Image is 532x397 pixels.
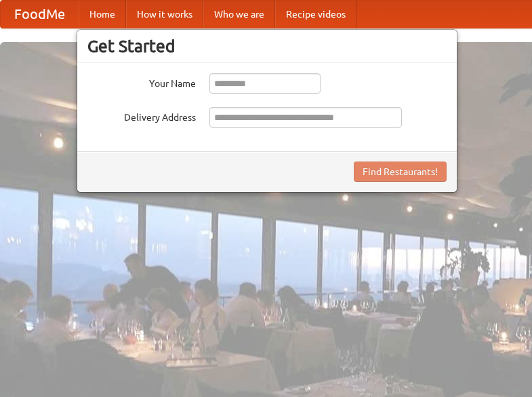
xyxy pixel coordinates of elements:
[87,36,447,56] h3: Get Started
[126,1,203,28] a: How it works
[87,107,196,124] label: Delivery Address
[1,1,79,28] a: FoodMe
[203,1,275,28] a: Who we are
[354,162,447,182] button: Find Restaurants!
[79,1,126,28] a: Home
[275,1,356,28] a: Recipe videos
[87,73,196,90] label: Your Name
